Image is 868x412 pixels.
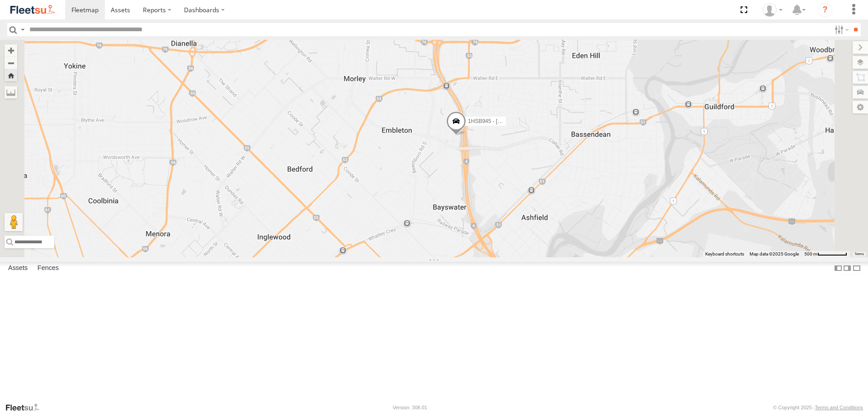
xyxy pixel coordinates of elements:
[854,252,864,256] a: Terms (opens in new tab)
[773,405,863,410] div: © Copyright 2025 -
[19,23,26,36] label: Search Query
[5,44,17,57] button: Zoom in
[5,57,17,69] button: Zoom out
[468,118,541,125] span: 1HSB945 - [PERSON_NAME]
[750,251,799,256] span: Map data ©2025 Google
[5,213,23,231] button: Drag Pegman onto the map to open Street View
[852,262,861,275] label: Hide Summary Table
[9,4,56,16] img: fleetsu-logo-horizontal.svg
[5,403,47,412] a: Visit our Website
[705,251,744,257] button: Keyboard shortcuts
[818,3,832,17] i: ?
[4,262,32,275] label: Assets
[853,101,868,114] label: Map Settings
[834,262,843,275] label: Dock Summary Table to the Left
[33,262,63,275] label: Fences
[831,23,850,36] label: Search Filter Options
[393,405,427,410] div: Version: 308.01
[5,69,17,81] button: Zoom Home
[5,86,17,99] label: Measure
[815,405,863,410] a: Terms and Conditions
[802,251,850,257] button: Map Scale: 500 m per 62 pixels
[759,3,786,17] div: Wayne Betts
[804,251,817,256] span: 500 m
[843,262,852,275] label: Dock Summary Table to the Right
